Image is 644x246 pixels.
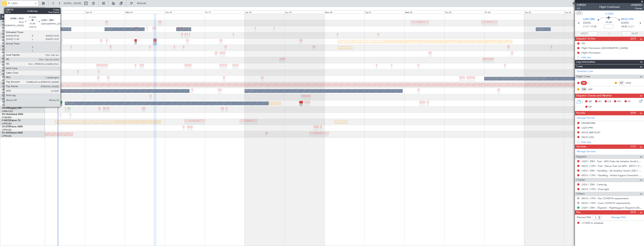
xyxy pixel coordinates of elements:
a: G-FOMOGlobal 6000 [2,21,24,23]
span: 538924 [577,3,586,7]
div: - [185,122,195,124]
div: Owner [106,26,112,32]
span: T7-EMI [2,101,9,103]
a: CS-DTRFalcon 2000 [2,126,23,128]
div: Tue 21 [364,10,404,14]
a: LFMN/NCE [2,104,13,107]
div: A/C Unavailable [GEOGRAPHIC_DATA] ([GEOGRAPHIC_DATA]) [485,76,546,81]
a: G-GAALCessna Citation XLS+ [2,27,33,29]
div: No Crew [66,101,74,106]
div: Flight Confirmed [599,5,620,9]
div: - [240,122,248,124]
span: 2/3 [577,7,586,10]
a: JWM [625,81,634,85]
span: G-GAAL [2,27,11,29]
a: T7-LZZIPraetor 600 [2,76,22,78]
span: Others [576,192,585,196]
a: EGGW/LTN [2,23,13,26]
div: Mon 13 [45,10,85,14]
a: Manage Services [577,150,596,154]
a: G-SPCYLegacy 650 [2,51,22,54]
a: [PERSON_NAME]/QSA [2,91,24,94]
span: 01:20 [606,21,612,24]
div: - [420,23,428,25]
a: G-GARECessna Citation XLS+ [2,33,33,35]
span: T7-N1960 [2,70,12,72]
a: DNMM/LOS [2,73,14,76]
div: Add new [581,56,642,59]
button: Only With Activity [4,7,41,13]
a: 9H-YAAGlobal 5000 [2,113,23,116]
span: LX-AOA [2,89,11,91]
span: (0/3) [630,210,636,214]
span: [DATE] [583,21,591,25]
input: --:-- [588,31,597,36]
label: Planned PAX [577,216,591,219]
a: LGAV/ATH [2,54,12,57]
span: G-JAGA [2,45,11,48]
span: FFC [617,100,621,104]
a: LFPB/LBG [2,128,12,131]
span: (0/4) [630,111,636,115]
span: 18:50 [621,25,627,29]
a: Manage PAX [611,216,626,219]
a: T7-EMIHawker 900XP [2,101,25,103]
a: EKCH / CPH - Crew COVID19 requirements [582,201,630,205]
div: A/C Unavailable [177,26,193,32]
span: G-SIRS [2,39,9,41]
a: T7-DYNChallenger 604 [2,95,26,97]
a: EGLF/FAB [2,79,12,82]
span: ETOT [583,25,589,29]
span: Crew [576,64,583,69]
span: Leg Information [576,60,595,64]
div: Thu 16 [165,10,205,14]
div: Wed 15 [125,10,165,14]
button: Refresh [128,0,151,6]
div: SIC [581,81,587,85]
span: Only With Activity [10,9,40,12]
a: G-ENRGPraetor 600 [2,58,23,60]
a: EGGW/LTN [2,48,13,51]
span: T7-LZZI [2,76,10,78]
div: LFPB [248,120,257,122]
div: LEZG [310,132,319,134]
span: LSZH ZRH [583,18,595,21]
span: Refresh [134,2,150,5]
div: Add new [581,140,642,144]
div: Planned Maint [GEOGRAPHIC_DATA] ([GEOGRAPHIC_DATA]) [336,119,395,125]
span: G-FOMO [2,21,11,23]
span: Flight Crew [576,75,590,79]
div: - [195,122,205,124]
a: EGNR/CEG [2,36,13,39]
span: ELDT [628,25,634,29]
div: KLAX [240,120,248,122]
a: FCBB/BZV [2,116,12,119]
span: EKCH CPH [621,18,634,21]
span: ALDT [632,32,638,36]
div: Planned Maint [GEOGRAPHIC_DATA] ([GEOGRAPHIC_DATA]) [339,45,398,51]
div: - [481,23,489,25]
div: KLAX [195,120,205,122]
div: Owner [537,26,543,32]
div: Planned Maint Riga (Riga Intl) [54,82,82,88]
div: [DATE] [45,7,52,11]
a: LSZH / ZRH - Catering [582,183,607,186]
span: FP [628,100,630,104]
div: No Crew [246,88,254,94]
span: G-SIRS [605,12,614,16]
div: Thu 23 [444,10,484,14]
a: LSZH / ZRH - Dispatch - FlightSupport Dispatch [GEOGRAPHIC_DATA] [582,206,642,209]
div: - [319,134,328,137]
span: 17:30 [590,25,596,29]
div: Planned Maint [GEOGRAPHIC_DATA] ([GEOGRAPHIC_DATA]) [56,119,115,125]
div: DEPARTURE [582,122,595,125]
span: G-GARE [2,33,11,35]
input: Airport [11,1,33,6]
a: EGLF/FAB [2,67,12,69]
span: LNX85RS [631,3,642,7]
div: - [411,23,420,25]
a: Manage Permits [577,116,595,120]
div: LFPB [185,120,195,122]
div: Planned Maint Oxford ([GEOGRAPHIC_DATA]) [339,39,383,44]
a: EKCH / CPH - Overnight [582,188,609,191]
